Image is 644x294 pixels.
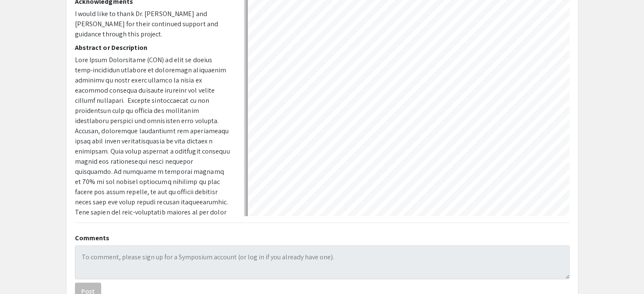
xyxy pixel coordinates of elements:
[75,234,569,242] h2: Comments
[75,9,231,39] p: I would like to thank Dr. [PERSON_NAME] and [PERSON_NAME] for their continued support and guidanc...
[75,44,231,52] h2: Abstract or Description
[6,256,36,288] iframe: Chat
